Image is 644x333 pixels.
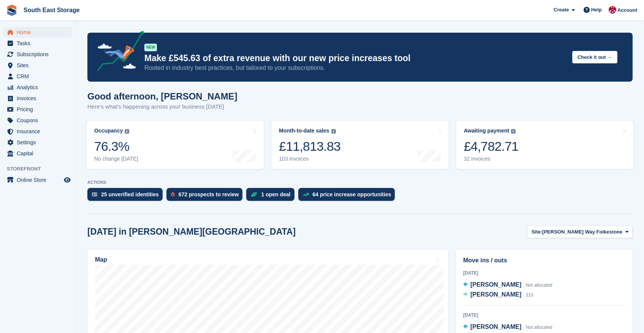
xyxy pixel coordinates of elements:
[4,175,72,185] a: menu
[4,115,72,126] a: menu
[21,4,83,16] a: South East Storage
[17,148,62,159] span: Capital
[246,188,298,205] a: 1 open deal
[463,312,625,319] div: [DATE]
[4,126,72,137] a: menu
[463,256,625,265] h2: Move ins / outs
[17,38,62,49] span: Tasks
[4,60,72,71] a: menu
[87,188,166,205] a: 25 unverified identities
[532,228,542,236] span: Site:
[526,292,533,298] span: 310
[526,325,552,330] span: Not allocated
[4,27,72,38] a: menu
[470,291,521,298] span: [PERSON_NAME]
[463,270,625,276] div: [DATE]
[572,51,617,63] button: Check it out →
[87,227,296,237] h2: [DATE] in [PERSON_NAME][GEOGRAPHIC_DATA]
[279,128,329,134] div: Month-to-date sales
[456,121,633,169] a: Awaiting payment £4,782.71 32 invoices
[91,31,144,74] img: price-adjustments-announcement-icon-8257ccfd72463d97f412b2fc003d46551f7dbcb40ab6d574587a9cd5c0d94...
[17,93,62,104] span: Invoices
[144,53,566,64] p: Make £545.63 of extra revenue with our new price increases tool
[463,290,533,300] a: [PERSON_NAME] 310
[271,121,448,169] a: Month-to-date sales £11,813.83 103 invoices
[4,137,72,148] a: menu
[17,71,62,82] span: CRM
[94,139,138,154] div: 76.3%
[6,5,17,16] img: stora-icon-8386f47178a22dfd0bd8f6a31ec36ba5ce8667c1dd55bd0f319d3a0aa187defe.svg
[63,175,72,185] a: Preview store
[144,44,157,51] div: NEW
[511,129,516,134] img: icon-info-grey-7440780725fd019a000dd9b08b2336e03edf1995a4989e88bcd33f0948082b44.svg
[331,129,336,134] img: icon-info-grey-7440780725fd019a000dd9b08b2336e03edf1995a4989e88bcd33f0948082b44.svg
[464,156,519,162] div: 32 invoices
[17,27,62,38] span: Home
[470,324,521,330] span: [PERSON_NAME]
[542,228,622,236] span: [PERSON_NAME] Way Folkestone
[4,148,72,159] a: menu
[251,192,257,197] img: deal-1b604bf984904fb50ccaf53a9ad4b4a5d6e5aea283cecdc64d6e3604feb123c2.svg
[526,282,552,288] span: Not allocated
[166,188,247,205] a: 672 prospects to review
[4,104,72,115] a: menu
[261,191,290,197] div: 1 open deal
[4,82,72,93] a: menu
[101,191,159,197] div: 25 unverified identities
[4,93,72,104] a: menu
[87,103,237,111] p: Here's what's happening across your business [DATE]
[527,226,633,238] button: Site: [PERSON_NAME] Way Folkestone
[279,156,340,162] div: 103 invoices
[554,6,569,14] span: Create
[470,281,521,288] span: [PERSON_NAME]
[591,6,602,14] span: Help
[171,192,175,197] img: prospect-51fa495bee0391a8d652442698ab0144808aea92771e9ea1ae160a38d050c398.svg
[313,191,391,197] div: 64 price increase opportunities
[464,128,510,134] div: Awaiting payment
[92,192,97,197] img: verify_identity-adf6edd0f0f0b5bbfe63781bf79b02c33cf7c696d77639b501bdc392416b5a36.svg
[17,104,62,115] span: Pricing
[17,175,62,185] span: Online Store
[17,137,62,148] span: Settings
[125,129,129,134] img: icon-info-grey-7440780725fd019a000dd9b08b2336e03edf1995a4989e88bcd33f0948082b44.svg
[4,71,72,82] a: menu
[179,191,239,197] div: 672 prospects to review
[4,38,72,49] a: menu
[463,322,552,332] a: [PERSON_NAME] Not allocated
[298,188,399,205] a: 64 price increase opportunities
[17,126,62,137] span: Insurance
[4,49,72,60] a: menu
[7,165,76,173] span: Storefront
[87,180,633,185] p: ACTIONS
[95,256,107,263] h2: Map
[17,115,62,126] span: Coupons
[17,49,62,60] span: Subscriptions
[617,6,637,14] span: Account
[303,193,309,196] img: price_increase_opportunities-93ffe204e8149a01c8c9dc8f82e8f89637d9d84a8eef4429ea346261dce0b2c0.svg
[609,6,616,14] img: Roger Norris
[17,82,62,93] span: Analytics
[464,139,519,154] div: £4,782.71
[279,139,340,154] div: £11,813.83
[94,128,123,134] div: Occupancy
[94,156,138,162] div: No change [DATE]
[17,60,62,71] span: Sites
[463,280,552,290] a: [PERSON_NAME] Not allocated
[87,121,264,169] a: Occupancy 76.3% No change [DATE]
[87,91,237,101] h1: Good afternoon, [PERSON_NAME]
[144,64,566,72] p: Rooted in industry best practices, but tailored to your subscriptions.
